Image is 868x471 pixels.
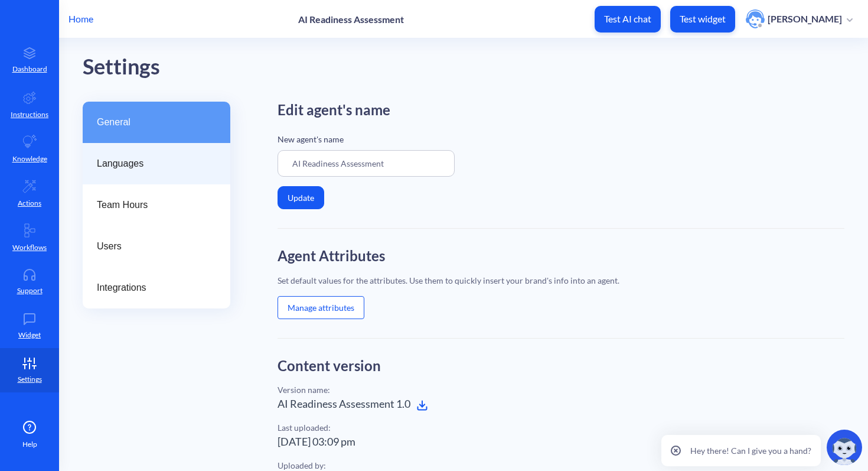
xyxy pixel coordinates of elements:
[604,13,651,25] p: Test AI chat
[18,374,42,385] p: Settings
[278,186,324,209] button: Update
[83,184,230,226] a: Team Hours
[12,64,47,74] p: Dashboard
[18,198,41,209] p: Actions
[278,248,844,265] h2: Agent Attributes
[595,6,661,33] button: Test AI chat
[690,444,811,457] p: Hey there! Can I give you a hand?
[278,274,844,287] div: Set default values for the attributes. Use them to quickly insert your brand's info into an agent.
[278,434,844,450] div: [DATE] 03:09 pm
[68,12,93,26] p: Home
[768,12,842,25] p: [PERSON_NAME]
[740,8,859,30] button: user photo[PERSON_NAME]
[97,239,207,254] span: Users
[278,133,844,145] p: New agent's name
[97,115,207,129] span: General
[97,198,207,212] span: Team Hours
[680,13,726,25] p: Test widget
[11,109,48,120] p: Instructions
[278,396,844,412] div: AI Readiness Assessment 1.0
[97,281,207,295] span: Integrations
[278,421,844,434] div: Last uploaded:
[97,157,207,171] span: Languages
[83,226,230,267] a: Users
[278,102,844,119] h2: Edit agent's name
[278,358,844,375] h2: Content version
[12,154,47,164] p: Knowledge
[18,330,41,340] p: Widget
[83,143,230,184] a: Languages
[22,439,37,450] span: Help
[670,6,735,33] button: Test widget
[278,150,455,177] input: Enter agent Name
[278,296,364,319] button: Manage attributes
[298,14,404,25] p: AI Readiness Assessment
[83,102,230,143] a: General
[827,430,862,465] img: copilot-icon.svg
[17,285,43,296] p: Support
[12,242,47,253] p: Workflows
[83,267,230,308] a: Integrations
[83,50,868,84] div: Settings
[746,9,765,28] img: user photo
[278,384,844,396] div: Version name:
